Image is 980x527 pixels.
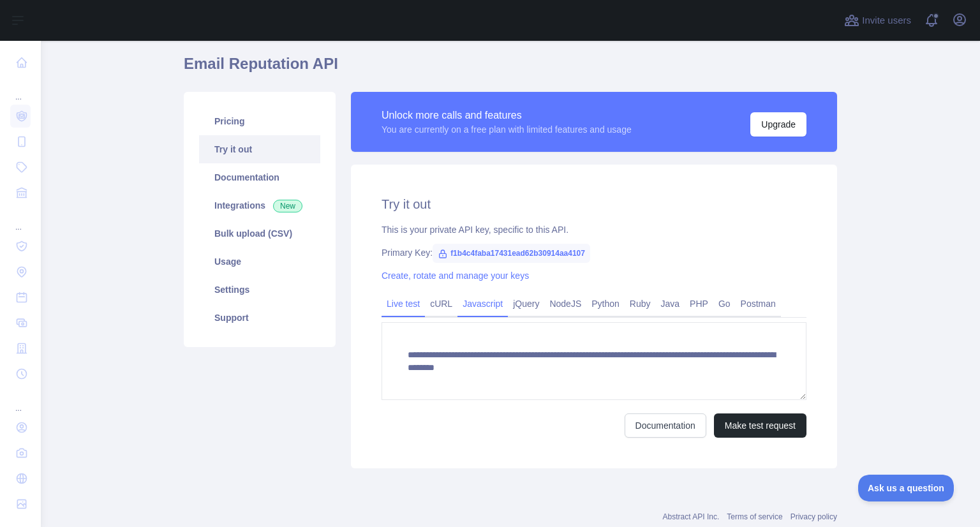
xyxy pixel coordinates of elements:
[10,388,31,413] div: ...
[199,304,320,332] a: Support
[425,293,457,314] a: cURL
[382,293,425,314] a: Live test
[199,107,320,135] a: Pricing
[273,200,302,212] span: New
[199,191,320,219] a: Integrations New
[858,475,954,501] iframe: Toggle Customer Support
[842,10,914,31] button: Invite users
[508,293,544,314] a: jQuery
[199,219,320,248] a: Bulk upload (CSV)
[544,293,586,314] a: NodeJS
[184,54,837,84] h1: Email Reputation API
[10,207,31,232] div: ...
[199,276,320,304] a: Settings
[382,123,632,136] div: You are currently on a free plan with limited features and usage
[727,512,782,521] a: Terms of service
[862,13,911,28] span: Invite users
[382,108,632,123] div: Unlock more calls and features
[625,293,656,314] a: Ruby
[382,223,806,236] div: This is your private API key, specific to this API.
[199,135,320,163] a: Try it out
[713,293,736,314] a: Go
[586,293,625,314] a: Python
[382,246,806,259] div: Primary Key:
[791,512,837,521] a: Privacy policy
[736,293,781,314] a: Postman
[714,413,806,438] button: Make test request
[457,293,508,314] a: Javascript
[625,413,706,438] a: Documentation
[656,293,685,314] a: Java
[685,293,713,314] a: PHP
[382,195,806,213] h2: Try it out
[199,163,320,191] a: Documentation
[10,77,31,102] div: ...
[199,248,320,276] a: Usage
[750,112,806,137] button: Upgrade
[382,271,529,281] a: Create, rotate and manage your keys
[663,512,720,521] a: Abstract API Inc.
[433,244,590,263] span: f1b4c4faba17431ead62b30914aa4107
